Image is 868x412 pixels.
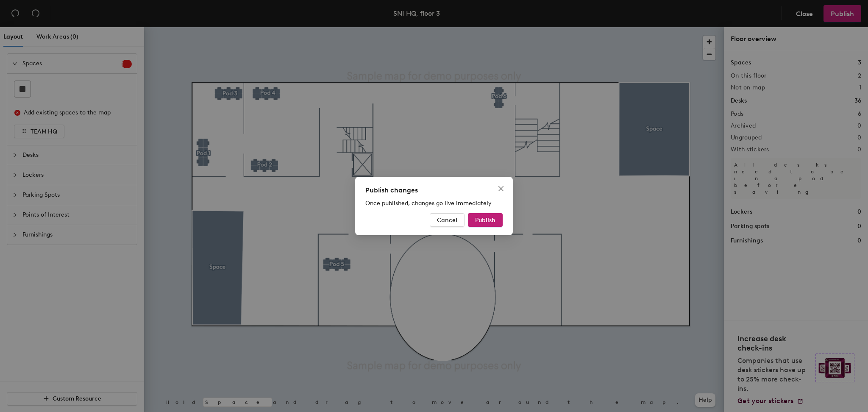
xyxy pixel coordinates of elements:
[498,185,504,192] span: close
[437,217,457,224] span: Cancel
[468,213,503,227] button: Publish
[494,182,508,195] button: Close
[475,217,495,224] span: Publish
[365,200,492,207] span: Once published, changes go live immediately
[494,185,508,192] span: Close
[365,185,503,195] div: Publish changes
[430,213,465,227] button: Cancel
